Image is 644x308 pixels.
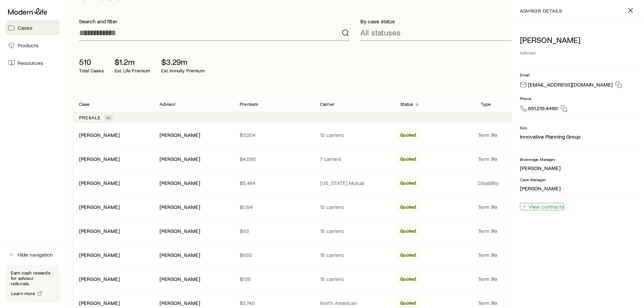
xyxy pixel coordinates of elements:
[240,101,258,107] p: Premium
[79,180,120,186] a: [PERSON_NAME]
[520,165,636,171] p: [PERSON_NAME]
[478,228,553,234] p: Term life
[400,252,416,259] span: Quoted
[240,204,309,210] p: $1,194
[160,204,200,211] div: [PERSON_NAME]
[520,177,636,182] p: Case Manager
[360,18,631,25] p: By case status
[320,300,390,306] p: North American
[478,204,553,210] p: Term life
[520,203,564,210] a: View contracts
[5,38,59,53] a: Products
[79,57,104,67] p: 510
[160,300,200,307] div: [PERSON_NAME]
[478,132,553,138] p: Term life
[79,156,120,163] div: [PERSON_NAME]
[5,20,59,35] a: Cases
[79,156,120,162] a: [PERSON_NAME]
[18,24,32,31] span: Cases
[11,270,54,286] p: Earn cash rewards for advisor referrals.
[520,72,636,77] p: Email
[160,156,200,163] div: [PERSON_NAME]
[160,276,200,283] div: [PERSON_NAME]
[115,57,150,67] p: $1.2m
[320,252,390,258] p: 15 carriers
[5,265,59,303] div: Earn cash rewards for advisor referrals.Learn more
[400,101,413,107] p: Status
[520,157,636,162] p: Brokerage Manager
[400,228,416,235] span: Quoted
[520,133,636,140] p: Innovative Planning Group
[360,28,401,37] p: All statuses
[18,251,53,258] span: Hide navigation
[481,101,491,107] p: Type
[240,132,309,138] p: $3,004
[18,60,43,66] span: Resources
[79,228,120,235] div: [PERSON_NAME]
[115,68,150,73] p: Est. Life Premium
[79,132,120,138] a: [PERSON_NAME]
[528,81,613,90] p: [EMAIL_ADDRESS][DOMAIN_NAME]
[79,276,120,282] a: [PERSON_NAME]
[79,252,120,258] a: [PERSON_NAME]
[528,105,558,114] span: 651.219.4490
[18,42,39,49] span: Products
[320,132,390,138] p: 12 carriers
[520,47,636,58] div: Advisor
[240,180,309,186] p: $5,484
[160,252,200,259] div: [PERSON_NAME]
[11,291,35,296] span: Learn more
[320,156,390,162] p: 7 carriers
[160,101,176,107] p: Advisor
[161,57,205,67] p: $3.29m
[79,180,120,187] div: [PERSON_NAME]
[79,18,350,25] p: Search and filter
[478,300,553,306] p: Term life
[240,300,309,306] p: $2,740
[400,180,416,187] span: Quoted
[320,204,390,210] p: 12 carriers
[79,101,90,107] p: Case
[400,156,416,163] span: Quoted
[320,101,335,107] p: Carrier
[79,68,104,73] p: Total Cases
[240,276,309,282] p: $726
[320,180,390,186] p: [US_STATE] Mutual
[79,300,120,306] a: [PERSON_NAME]
[400,300,416,307] span: Quoted
[5,247,59,262] button: Hide navigation
[478,252,553,258] p: Term life
[160,132,200,139] div: [PERSON_NAME]
[79,115,101,120] p: Presale
[79,204,120,211] div: [PERSON_NAME]
[400,276,416,283] span: Quoted
[320,276,390,282] p: 15 carriers
[79,228,120,234] a: [PERSON_NAME]
[520,8,562,14] p: advisor details
[240,252,309,258] p: $950
[400,132,416,139] span: Quoted
[320,228,390,234] p: 15 carriers
[478,276,553,282] p: Term life
[79,300,120,307] div: [PERSON_NAME]
[160,180,200,187] div: [PERSON_NAME]
[161,68,205,73] p: Est. Annuity Premium
[520,185,636,192] p: [PERSON_NAME]
[520,35,636,45] p: [PERSON_NAME]
[106,115,111,120] span: 42
[400,204,416,211] span: Quoted
[478,156,553,162] p: Term life
[478,180,553,186] p: Disability
[160,228,200,235] div: [PERSON_NAME]
[79,132,120,139] div: [PERSON_NAME]
[79,204,120,210] a: [PERSON_NAME]
[520,96,636,101] p: Phone
[240,156,309,162] p: $4,590
[5,55,59,70] a: Resources
[240,228,309,234] p: $93
[520,125,636,131] p: Firm
[79,252,120,259] div: [PERSON_NAME]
